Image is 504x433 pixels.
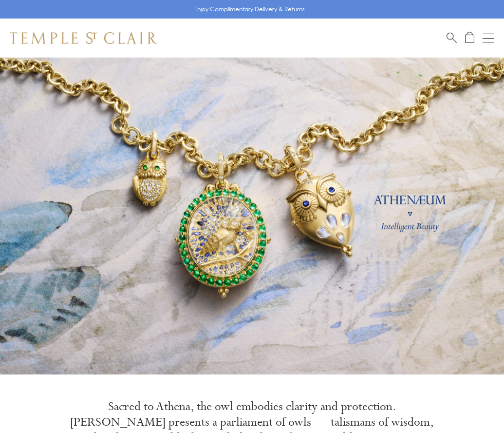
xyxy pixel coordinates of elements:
p: Enjoy Complimentary Delivery & Returns [194,4,305,14]
a: Open Shopping Bag [465,32,474,44]
img: Temple St. Clair [10,32,157,44]
a: Search [447,32,457,44]
button: Open navigation [483,32,494,44]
